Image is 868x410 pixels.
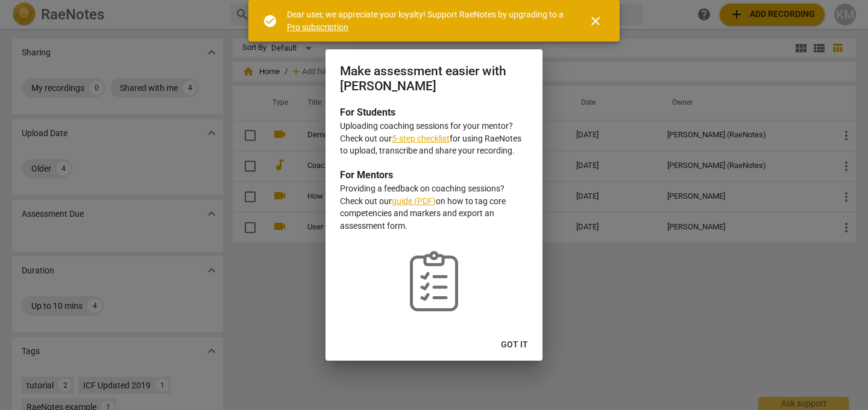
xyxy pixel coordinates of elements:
div: Dear user, we appreciate your loyalty! Support RaeNotes by upgrading to a [287,8,567,33]
h2: Make assessment easier with [PERSON_NAME] [340,64,528,93]
p: Uploading coaching sessions for your mentor? Check out our for using RaeNotes to upload, transcri... [340,120,528,157]
a: 5-step checklist [392,134,450,143]
p: Providing a feedback on coaching sessions? Check out our on how to tag core competencies and mark... [340,182,528,232]
b: For Students [340,107,395,118]
span: Got it [501,339,528,351]
span: close [588,14,603,28]
a: Pro subscription [287,22,348,32]
b: For Mentors [340,169,393,181]
a: guide (PDF) [392,196,436,206]
span: check_circle [263,14,277,28]
button: Close [581,7,610,36]
button: Got it [491,334,538,356]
